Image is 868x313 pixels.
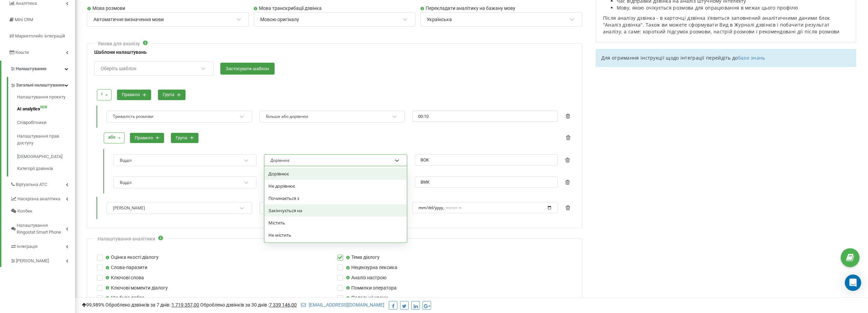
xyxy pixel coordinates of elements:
[93,16,164,22] div: Автоматичне визначення мови
[264,168,407,180] div: Дорівнює
[101,91,102,97] div: і
[113,205,145,211] div: [PERSON_NAME]
[98,235,155,242] div: Налаштування аналітики
[260,16,299,22] div: Мовою оригіналу
[845,275,861,291] div: Open Intercom Messenger
[16,1,37,6] span: Аналiтика
[120,158,132,163] div: Відділ
[16,66,46,71] span: Налаштування
[420,5,582,12] label: Перекладати аналітику на бажану мову
[10,176,75,191] a: Віртуальна АТС
[1,61,75,77] a: Налаштування
[200,302,297,308] span: Оброблено дзвінків за 30 днів :
[82,302,104,308] span: 99,989%
[15,17,33,22] span: Mini CRM
[10,253,75,267] a: [PERSON_NAME]
[264,180,407,192] div: Не дорівнює
[254,5,416,12] label: Мова транскрибації дзвінка
[346,254,380,261] label: Тема діалогу
[15,50,29,55] span: Кошти
[16,82,64,89] span: Загальні налаштування
[105,254,159,261] label: Оцінка якості діалогу
[16,257,49,264] span: [PERSON_NAME]
[10,205,75,217] a: Колбек
[10,238,75,253] a: Інтеграція
[87,5,249,12] label: Мова розмови
[130,133,164,143] button: правило
[98,40,140,47] div: Умови для аналізу
[415,154,558,166] input: введіть значення
[266,114,308,119] div: Більше або дорівнює
[17,116,75,129] a: Співробітники
[105,284,168,292] label: Ключові моменти діалогу
[264,192,407,204] div: Починається з
[346,264,397,271] label: Нецензурна лексика
[17,102,75,116] a: AI analyticsNEW
[120,180,132,185] div: Відділ
[415,176,558,188] input: введіть значення
[264,229,407,241] div: Не містить
[17,243,38,250] span: Інтеграція
[10,77,75,91] a: Загальні налаштування
[172,302,199,308] u: 1 719 357,00
[105,294,144,302] label: Що було добре
[113,114,153,119] div: Тривалість розмови
[264,204,407,217] div: Закінчується на
[108,134,115,141] div: або
[17,208,32,215] span: Колбек
[105,264,147,271] label: Слова-паразити
[158,90,186,100] button: група
[412,111,558,122] input: 00:00
[346,294,388,302] label: Подальші кроки
[17,195,60,202] span: Наскрізна аналітика
[264,217,407,229] div: Містить
[738,54,765,61] a: бази знань
[17,129,75,150] a: Налаштування прав доступу
[15,33,65,38] span: Маркетплейс інтеграцій
[101,66,136,71] div: Оберіть шаблон
[601,54,851,61] p: Для отримання інструкції щодо інтеграції перейдіть до
[346,284,397,292] label: Помилки оператора
[17,94,75,102] a: Налаштування проєкту
[117,90,151,100] button: правило
[17,163,75,172] a: Категорії дзвінків
[17,222,66,236] span: Налаштування Ringostat Smart Phone
[427,16,452,22] div: Українська
[301,302,384,308] a: [EMAIL_ADDRESS][DOMAIN_NAME]
[105,274,144,282] label: Ключові слова
[220,63,275,75] button: Застосувати шаблон
[603,15,849,35] p: Після аналізу дзвінка - в карточці дзвінка зʼявиться заповнений аналітичними даними блок "Аналіз ...
[269,302,297,308] u: 7 339 146,00
[16,181,47,188] span: Віртуальна АТС
[617,4,849,11] li: Мову, якою очікується розмова для опрацювання в межах цього профілю
[171,133,198,143] button: група
[10,217,75,238] a: Налаштування Ringostat Smart Phone
[270,158,290,163] div: Дорівнює
[105,302,199,308] span: Оброблено дзвінків за 7 днів :
[94,49,575,56] label: Шаблони налаштувань
[346,274,386,282] label: Аналіз настрою
[10,191,75,205] a: Наскрізна аналітика
[17,150,75,163] a: [DEMOGRAPHIC_DATA]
